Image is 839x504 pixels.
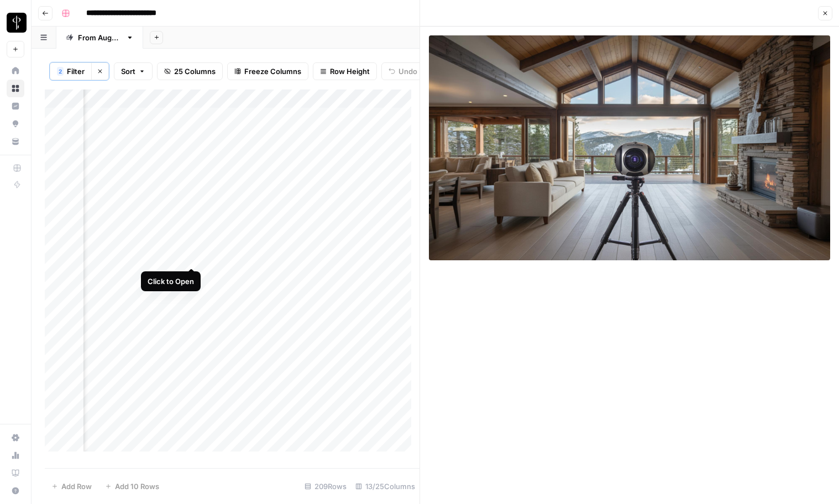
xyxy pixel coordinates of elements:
button: 25 Columns [157,62,223,80]
span: Add 10 Rows [115,481,159,492]
a: Insights [7,97,24,115]
button: 2Filter [50,62,91,80]
a: Learning Hub [7,464,24,482]
a: Your Data [7,133,24,150]
img: LP Production Workloads Logo [7,13,27,33]
button: Undo [381,62,424,80]
button: Add 10 Rows [98,477,166,495]
button: Help + Support [7,482,24,500]
span: Filter [67,66,85,77]
div: Click to Open [148,276,194,287]
span: Add Row [61,481,92,492]
span: Sort [121,66,135,77]
div: 13/25 Columns [351,477,419,495]
button: Row Height [313,62,377,80]
span: Undo [398,66,417,77]
button: Sort [114,62,153,80]
button: Freeze Columns [227,62,308,80]
a: Settings [7,429,24,447]
a: Browse [7,80,24,97]
div: From [DATE] [78,32,122,43]
a: Opportunities [7,115,24,133]
button: Add Row [45,477,98,495]
a: Usage [7,447,24,464]
span: Freeze Columns [244,66,301,77]
div: 209 Rows [300,477,351,495]
span: 25 Columns [174,66,216,77]
img: Row/Cell [429,35,830,260]
button: Workspace: LP Production Workloads [7,9,24,36]
span: Row Height [330,66,370,77]
a: From [DATE] [56,27,143,49]
div: 2 [57,67,64,76]
span: 2 [59,67,62,76]
a: Home [7,62,24,80]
